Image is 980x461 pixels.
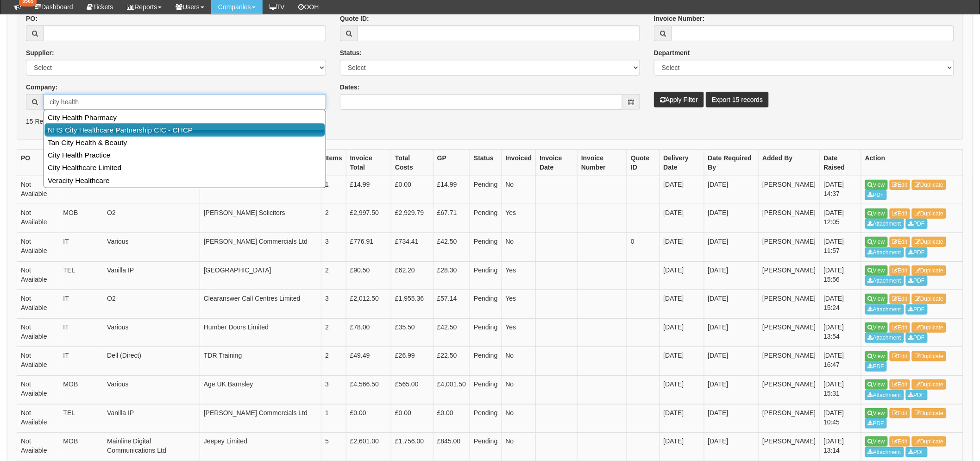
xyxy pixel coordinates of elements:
label: Dates: [340,82,360,92]
td: Yes [502,261,536,290]
td: £2,929.79 [391,204,433,233]
a: Duplicate [912,237,946,247]
th: Invoice Number [578,149,627,176]
td: [DATE] [704,204,759,233]
td: [DATE] [660,375,704,404]
a: Tan City Health & Beauty [45,136,325,149]
td: Pending [470,375,502,404]
td: [DATE] 11:57 [820,233,861,261]
td: Pending [470,261,502,290]
td: [DATE] [660,318,704,347]
a: PDF [906,333,928,343]
a: Edit [890,322,911,333]
a: Duplicate [912,351,946,361]
td: Yes [502,290,536,319]
td: Various [103,318,200,347]
td: Various [103,233,200,261]
td: £14.99 [433,176,470,204]
td: £28.30 [433,261,470,290]
a: PDF [906,390,928,400]
td: No [502,233,536,261]
a: View [865,180,888,190]
td: 2 [321,204,346,233]
td: MOB [59,375,103,404]
td: IT [59,290,103,319]
label: Company: [26,82,57,92]
td: [DATE] 16:47 [820,347,861,376]
td: [PERSON_NAME] [759,347,820,376]
td: 2 [321,261,346,290]
td: £2,012.50 [346,290,391,319]
td: 1 [321,176,346,204]
a: Duplicate [912,322,946,333]
a: Attachment [865,304,904,315]
td: £62.20 [391,261,433,290]
td: [PERSON_NAME] Commercials Ltd [200,404,321,433]
td: £0.00 [346,404,391,433]
a: PDF [865,190,887,200]
a: Veracity Healthcare [45,174,325,187]
td: [DATE] [660,176,704,204]
td: [DATE] 14:37 [820,176,861,204]
td: £4,001.50 [433,375,470,404]
td: Pending [470,233,502,261]
th: Items [321,149,346,176]
td: £57.14 [433,290,470,319]
a: Attachment [865,276,904,286]
td: £42.50 [433,318,470,347]
td: £90.50 [346,261,391,290]
td: Pending [470,290,502,319]
td: Humber Doors Limited [200,318,321,347]
th: Invoice Total [346,149,391,176]
td: £26.99 [391,347,433,376]
td: [DATE] [704,347,759,376]
td: £734.41 [391,233,433,261]
td: £2,997.50 [346,204,391,233]
td: [DATE] [704,233,759,261]
a: View [865,265,888,276]
td: MOB [59,204,103,233]
td: [PERSON_NAME] [759,318,820,347]
td: IT [59,318,103,347]
td: [DATE] [660,290,704,319]
a: Attachment [865,219,904,229]
td: [DATE] [704,318,759,347]
th: Total Costs [391,149,433,176]
td: Pending [470,347,502,376]
td: [DATE] 13:54 [820,318,861,347]
a: Duplicate [912,379,946,390]
td: £0.00 [391,176,433,204]
a: Attachment [865,390,904,400]
td: £67.71 [433,204,470,233]
td: 2 [321,347,346,376]
td: No [502,375,536,404]
td: Not Available [17,347,59,376]
td: [PERSON_NAME] [759,204,820,233]
a: PDF [865,361,887,372]
td: TDR Training [200,347,321,376]
a: Edit [890,351,911,361]
td: Not Available [17,404,59,433]
th: PO [17,149,59,176]
td: Various [103,375,200,404]
a: Duplicate [912,408,946,418]
a: City Healthcare Limited [45,161,325,174]
a: PDF [906,276,928,286]
a: PDF [865,418,887,429]
a: NHS City Healthcare Partnership CIC - CHCP [44,123,325,137]
a: View [865,379,888,390]
td: £49.49 [346,347,391,376]
a: Edit [890,379,911,390]
td: O2 [103,204,200,233]
td: [DATE] 12:05 [820,204,861,233]
td: 2 [321,318,346,347]
td: £35.50 [391,318,433,347]
td: Not Available [17,233,59,261]
td: Age UK Barnsley [200,375,321,404]
td: No [502,404,536,433]
td: Pending [470,176,502,204]
td: [DATE] [660,261,704,290]
label: Invoice Number: [654,14,705,23]
td: [DATE] [660,233,704,261]
td: Clearanswer Call Centres Limited [200,290,321,319]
